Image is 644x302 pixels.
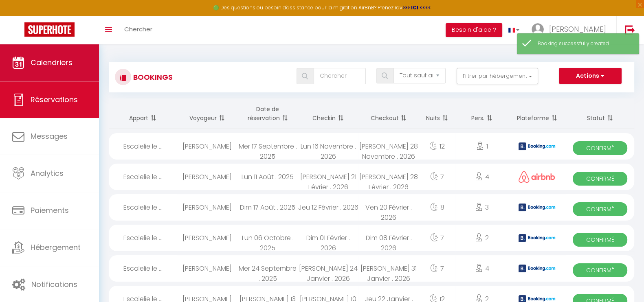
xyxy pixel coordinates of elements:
[31,279,77,289] span: Notifications
[457,68,538,84] button: Filtrer par hébergement
[118,16,158,44] a: Chercher
[109,98,177,129] th: Sort by rentals
[31,168,64,178] span: Analytics
[24,22,75,37] img: Super Booking
[177,98,237,129] th: Sort by guest
[124,25,152,33] span: Chercher
[625,25,635,35] img: logout
[237,98,298,129] th: Sort by booking date
[31,131,68,141] span: Messages
[566,98,634,129] th: Sort by status
[358,98,419,129] th: Sort by checkout
[455,98,508,129] th: Sort by people
[31,94,78,105] span: Réservations
[559,68,622,84] button: Actions
[31,205,69,215] span: Paiements
[402,4,431,11] a: >>> ICI <<<<
[446,23,502,37] button: Besoin d'aide ?
[525,16,616,44] a: ... [PERSON_NAME]
[532,23,544,35] img: ...
[538,40,631,48] div: Booking successfully created
[549,24,606,34] span: [PERSON_NAME]
[314,68,366,84] input: Chercher
[508,98,566,129] th: Sort by channel
[298,98,358,129] th: Sort by checkin
[31,242,81,252] span: Hébergement
[419,98,455,129] th: Sort by nights
[31,57,73,68] span: Calendriers
[131,68,173,86] h3: Bookings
